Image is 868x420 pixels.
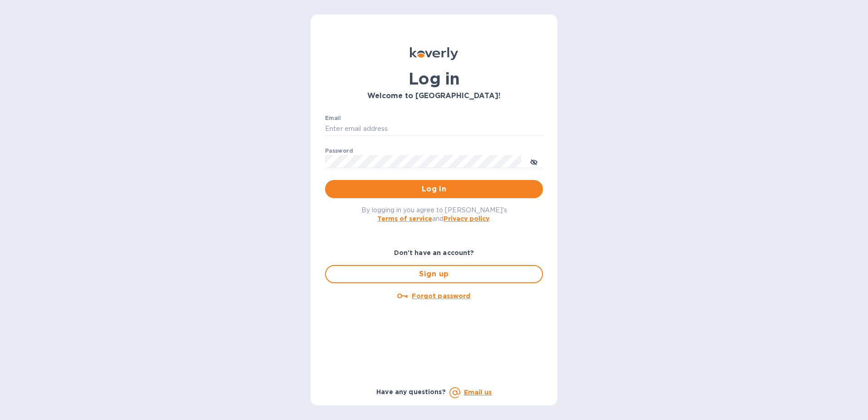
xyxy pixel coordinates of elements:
[464,389,492,396] a: Email us
[332,184,536,195] span: Log in
[394,249,474,256] b: Don't have an account?
[444,215,489,222] a: Privacy policy
[410,47,458,60] img: Koverly
[525,152,543,170] button: toggle password visibility
[333,269,535,280] span: Sign up
[325,92,543,100] h3: Welcome to [GEOGRAPHIC_DATA]!
[325,115,341,121] label: Email
[325,148,353,154] label: Password
[325,69,543,88] h1: Log in
[325,122,543,136] input: Enter email address
[412,292,470,300] u: Forgot password
[377,215,432,222] a: Terms of service
[361,206,507,222] span: By logging in you agree to [PERSON_NAME]'s and .
[325,180,543,198] button: Log in
[376,388,446,395] b: Have any questions?
[325,265,543,283] button: Sign up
